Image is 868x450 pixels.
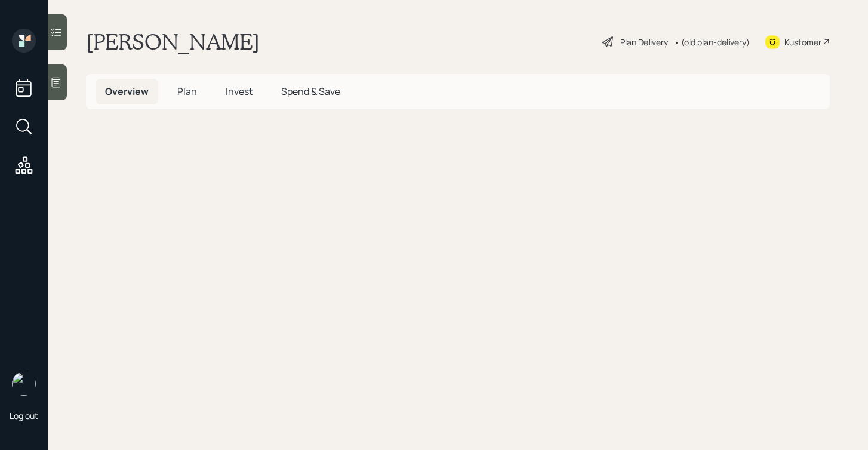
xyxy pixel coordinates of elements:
div: Kustomer [784,36,821,48]
div: Log out [10,410,38,421]
div: Plan Delivery [620,36,668,48]
div: • (old plan-delivery) [674,36,750,48]
span: Spend & Save [281,85,340,98]
span: Invest [226,85,253,98]
h1: [PERSON_NAME] [86,29,260,55]
span: Plan [177,85,197,98]
span: Overview [105,85,149,98]
img: robby-grisanti-headshot.png [12,372,36,396]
